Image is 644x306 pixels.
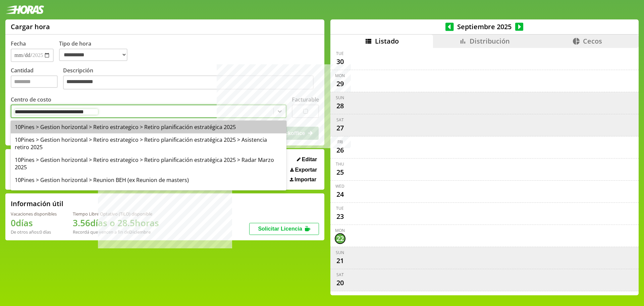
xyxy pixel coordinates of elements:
div: 10Pines > Gestion horizontal > Retiro estrategico > Retiro planificación estratégica 2025 [11,121,286,133]
div: Wed [335,183,344,189]
div: 23 [335,211,345,222]
div: Sun [336,95,344,101]
div: Mon [335,73,345,78]
div: 10Pines > Gestion horizontal > Retiro estrategico > Retiro planificación estratégica 2025 > Radar... [11,154,286,174]
label: Tipo de hora [59,40,133,62]
div: 27 [335,123,345,133]
div: 26 [335,145,345,156]
button: Exportar [288,167,319,173]
input: Cantidad [11,75,58,88]
span: Distribución [470,37,510,46]
h1: 0 días [11,217,57,229]
div: 25 [335,167,345,178]
div: Thu [336,161,344,167]
div: 24 [335,189,345,200]
div: Tue [336,205,344,211]
textarea: Descripción [63,75,314,89]
div: 10Pines > Gestion horizontal > Retiro estrategico > Retiro planificación estratégica 2025 > Asist... [11,133,286,154]
h2: Información útil [11,199,63,208]
div: De otros años: 0 días [11,229,57,235]
button: Solicitar Licencia [249,223,319,235]
div: 29 [335,78,345,89]
div: Tiempo Libre Optativo (TiLO) disponible [73,211,159,217]
div: Sun [336,250,344,255]
div: 30 [335,56,345,67]
span: Exportar [295,167,317,173]
label: Cantidad [11,67,63,91]
div: Sat [336,117,344,123]
div: 21 [335,255,345,266]
h1: Cargar hora [11,22,50,31]
span: Importar [294,177,316,183]
div: scrollable content [330,48,639,294]
span: Solicitar Licencia [258,226,302,232]
div: 20 [335,278,345,288]
span: Editar [302,157,317,163]
select: Tipo de hora [59,49,127,61]
span: Listado [375,37,399,46]
img: logotipo [5,5,44,14]
div: Fri [337,294,343,300]
div: 28 [335,101,345,111]
div: 10Pines > Gestion horizontal > Reunion BEH (ex Reunion de masters) [11,174,286,186]
label: Centro de costo [11,96,51,103]
div: Tue [336,51,344,56]
b: Diciembre [129,229,151,235]
div: Recordá que vencen a fin de [73,229,159,235]
div: 10Pines > Gestion horizontal > Reunion de revision de rates [11,186,286,199]
label: Fecha [11,40,26,47]
div: Mon [335,228,345,233]
div: 22 [335,233,345,244]
span: Cecos [583,37,602,46]
button: Editar [295,156,319,163]
label: Facturable [292,96,319,103]
span: Septiembre 2025 [454,22,515,31]
div: Sat [336,272,344,278]
label: Descripción [63,67,319,91]
div: Vacaciones disponibles [11,211,57,217]
h1: 3.56 días o 28.5 horas [73,217,159,229]
div: Fri [337,139,343,145]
